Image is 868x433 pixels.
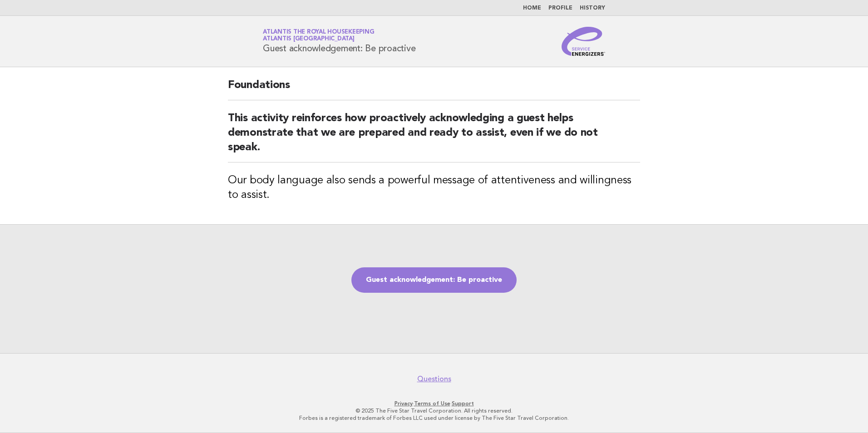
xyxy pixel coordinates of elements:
a: History [580,5,605,11]
a: Support [452,400,474,407]
a: Terms of Use [414,400,450,407]
a: Guest acknowledgement: Be proactive [351,267,517,293]
a: Atlantis the Royal HousekeepingAtlantis [GEOGRAPHIC_DATA] [263,29,374,42]
h2: This activity reinforces how proactively acknowledging a guest helps demonstrate that we are prep... [228,111,640,162]
h3: Our body language also sends a powerful message of attentiveness and willingness to assist. [228,173,640,202]
p: © 2025 The Five Star Travel Corporation. All rights reserved. [156,407,712,414]
span: Atlantis [GEOGRAPHIC_DATA] [263,36,355,42]
h2: Foundations [228,78,640,100]
p: Forbes is a registered trademark of Forbes LLC used under license by The Five Star Travel Corpora... [156,414,712,422]
h1: Guest acknowledgement: Be proactive [263,30,415,53]
a: Questions [417,374,451,384]
a: Home [523,5,541,11]
p: · · [156,400,712,407]
a: Privacy [395,400,413,407]
img: Service Energizers [562,27,605,56]
a: Profile [548,5,572,11]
